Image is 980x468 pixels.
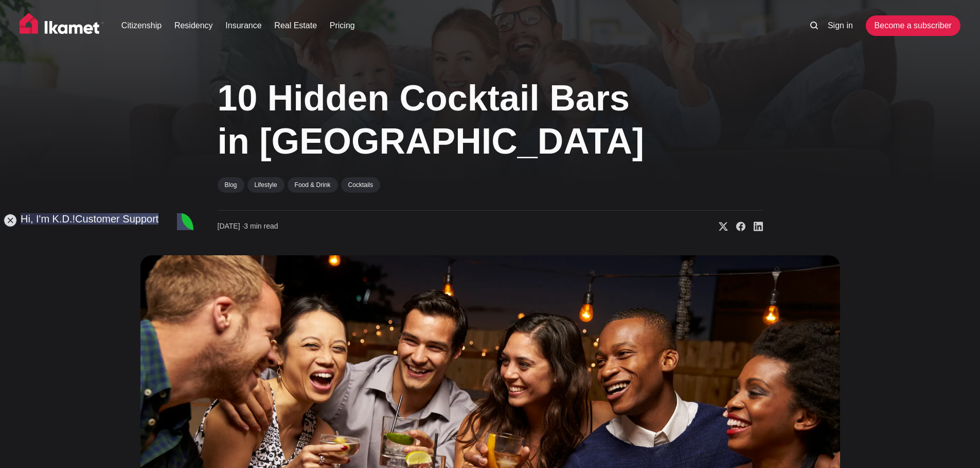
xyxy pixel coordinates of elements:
[274,20,317,32] a: Real Estate
[218,177,244,193] a: Blog
[728,221,745,232] a: Share on Facebook
[20,13,104,39] img: Ikamet home
[341,177,381,193] a: Cocktails
[218,221,278,232] time: 3 min read
[218,222,244,230] span: [DATE] ∙
[218,77,660,163] h1: 10 Hidden Cocktail Bars in [GEOGRAPHIC_DATA]
[828,20,853,32] a: Sign in
[225,20,261,32] a: Insurance
[745,221,763,232] a: Share on Linkedin
[710,221,728,232] a: Share on X
[121,20,162,32] a: Citizenship
[866,15,960,36] a: Become a subscriber
[330,20,355,32] a: Pricing
[288,177,338,193] a: Food & Drink
[174,20,213,32] a: Residency
[247,177,284,193] a: Lifestyle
